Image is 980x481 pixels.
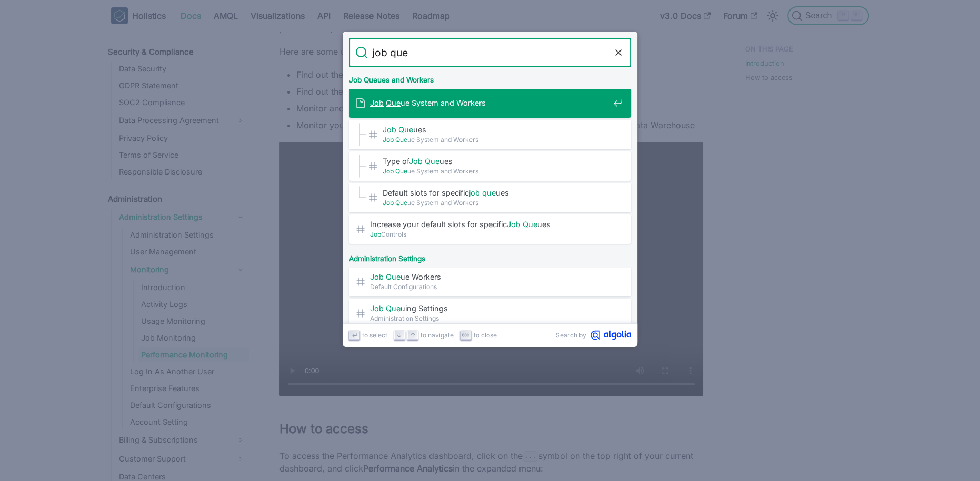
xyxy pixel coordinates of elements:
span: to select [362,330,387,340]
mark: Job [383,167,394,175]
mark: Job [507,220,521,229]
span: Increase your default slots for specific ues​ [370,219,609,229]
a: Type ofJob Queues​Job Queue System and Workers [349,151,631,181]
mark: Que [395,136,407,144]
mark: Que [395,199,407,207]
span: Controls [370,229,609,239]
mark: que [482,188,496,197]
div: Job Queues and Workers [347,67,633,88]
span: ue System and Workers [383,166,609,176]
span: Default Configurations [370,282,609,292]
mark: Job [383,199,394,207]
mark: Que [386,98,401,107]
mark: Job [370,98,384,107]
span: ue Workers​ [370,272,609,282]
a: Default slots for specificjob queues​Job Queue System and Workers [349,183,631,212]
span: Default slots for specific ues​ [383,188,609,198]
mark: Job [383,136,394,144]
span: ue System and Workers [383,198,609,208]
mark: Job [370,304,384,313]
a: Increase your default slots for specificJob Queues​JobControls [349,214,631,244]
mark: Que [386,272,401,281]
a: Job Queuing Settings​Administration Settings [349,299,631,328]
svg: Arrow down [395,331,403,339]
mark: Job [370,230,381,238]
svg: Algolia [591,330,631,340]
a: Job Queues​Job Queue System and Workers [349,120,631,149]
mark: Que [523,220,537,229]
div: Administration Settings [347,246,633,267]
mark: Que [386,304,401,313]
a: Search byAlgolia [556,330,631,340]
mark: Job [409,157,423,166]
span: to close [474,330,497,340]
input: Search docs [368,38,612,67]
a: Job Queue System and Workers [349,88,631,118]
span: ues​ [383,125,609,135]
svg: Arrow up [409,331,417,339]
a: Job Queue Workers​Default Configurations [349,267,631,296]
span: uing Settings​ [370,303,609,313]
mark: Que [398,125,413,134]
span: ue System and Workers [370,98,609,108]
mark: Que [425,157,439,166]
mark: Job [370,272,384,281]
span: Search by [556,330,586,340]
span: Type of ues​ [383,156,609,166]
svg: Enter key [351,331,358,339]
span: ue System and Workers [383,135,609,145]
mark: job [469,188,480,197]
span: Administration Settings [370,313,609,323]
button: Clear the query [612,46,625,59]
mark: Que [395,167,407,175]
span: to navigate [421,330,454,340]
svg: Escape key [462,331,469,339]
mark: Job [383,125,396,134]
